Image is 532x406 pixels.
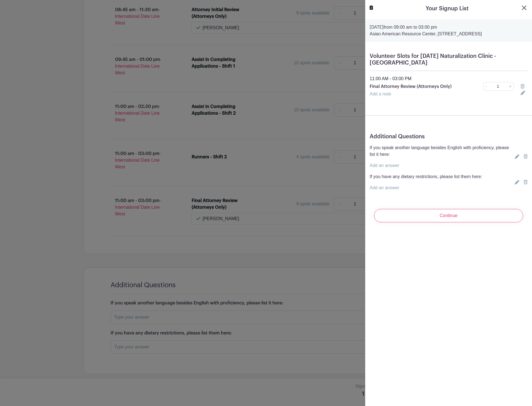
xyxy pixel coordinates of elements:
a: - [483,82,489,91]
a: Add a note [370,92,391,96]
h5: Additional Questions [370,133,528,140]
h5: Your Signup List [426,4,468,13]
p: Asian American Resource Center, [STREET_ADDRESS] [370,31,528,37]
input: Continue [374,209,523,222]
button: Close [521,4,528,11]
p: Final Attorney Review (Attorneys Only) [370,83,459,90]
p: If you have any dietary restrictions, please list them here: [370,173,482,180]
a: Add an answer [370,163,399,168]
p: from 09:00 am to 03:00 pm [370,24,528,31]
p: If you speak another language besides English with proficiency, please list it here: [370,144,513,158]
div: 11:00 AM - 03:00 PM [366,75,531,82]
a: Add an answer [370,185,399,190]
h5: Volunteer Slots for [DATE] Naturalization Clinic - [GEOGRAPHIC_DATA] [370,53,528,66]
strong: [DATE] [370,25,384,29]
a: + [507,82,514,91]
